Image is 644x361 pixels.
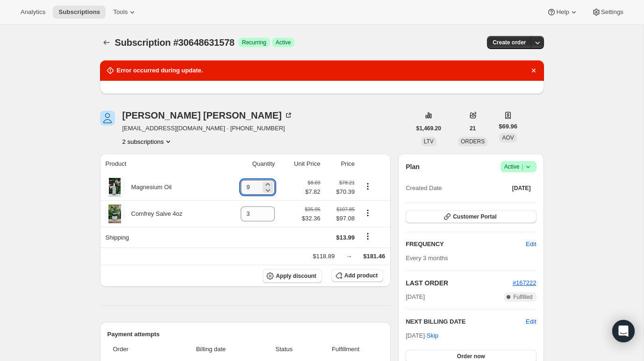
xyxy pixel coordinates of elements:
[15,6,51,19] button: Analytics
[344,272,378,279] span: Add product
[113,8,128,16] span: Tools
[556,8,569,16] span: Help
[276,272,316,280] span: Apply discount
[499,122,517,131] span: $69.96
[541,6,584,19] button: Help
[406,332,438,339] span: [DATE] ·
[493,39,526,46] span: Create order
[122,137,173,146] button: Product actions
[346,252,352,261] div: →
[305,187,321,197] span: $7.82
[586,6,629,19] button: Settings
[336,206,355,212] small: $107.85
[58,8,100,16] span: Subscriptions
[124,183,172,192] div: Magnesium Oil
[527,64,540,77] button: Dismiss notification
[406,255,448,262] span: Every 3 months
[507,182,537,195] button: [DATE]
[406,184,442,193] span: Created Date
[323,154,358,174] th: Price
[453,213,496,220] span: Customer Portal
[522,163,523,170] span: |
[302,214,321,223] span: $32.36
[612,320,635,342] div: Open Intercom Messenger
[336,234,355,241] span: $13.99
[360,231,375,241] button: Shipping actions
[406,162,420,171] h2: Plan
[339,180,355,185] small: $78.21
[406,210,536,223] button: Customer Portal
[363,253,385,260] span: $181.46
[107,339,165,360] th: Order
[464,122,481,135] button: 21
[601,8,623,16] span: Settings
[406,317,526,326] h2: NEXT BILLING DATE
[260,345,308,354] span: Status
[461,138,485,145] span: ORDERS
[504,162,533,171] span: Active
[107,330,384,339] h2: Payment attempts
[115,37,235,48] span: Subscription #30648631578
[263,269,322,283] button: Apply discount
[513,293,532,301] span: Fulfilled
[520,237,542,252] button: Edit
[122,124,293,133] span: [EMAIL_ADDRESS][DOMAIN_NAME] · [PHONE_NUMBER]
[21,8,45,16] span: Analytics
[513,278,537,288] button: #167222
[100,111,115,126] span: Donna Wessel
[457,353,485,360] span: Order now
[411,122,447,135] button: $1,469.20
[278,154,323,174] th: Unit Price
[326,214,355,223] span: $97.08
[53,6,106,19] button: Subscriptions
[117,66,203,75] h2: Error occurred during update.
[416,125,441,132] span: $1,469.20
[308,180,320,185] small: $8.69
[100,227,222,248] th: Shipping
[107,6,143,19] button: Tools
[167,345,255,354] span: Billing date
[470,125,476,132] span: 21
[502,134,514,141] span: AOV
[512,184,531,192] span: [DATE]
[526,317,536,326] button: Edit
[406,292,425,302] span: [DATE]
[406,240,526,249] h2: FREQUENCY
[331,269,383,282] button: Add product
[421,328,444,343] button: Skip
[513,279,537,286] a: #167222
[100,36,113,49] button: Subscriptions
[100,154,222,174] th: Product
[406,278,513,288] h2: LAST ORDER
[242,39,266,46] span: Recurring
[424,138,434,145] span: LTV
[526,240,536,249] span: Edit
[305,206,320,212] small: $35.95
[360,181,375,191] button: Product actions
[487,36,531,49] button: Create order
[122,111,293,120] div: [PERSON_NAME] [PERSON_NAME]
[221,154,278,174] th: Quantity
[314,345,378,354] span: Fulfillment
[427,331,438,340] span: Skip
[276,39,291,46] span: Active
[313,252,335,261] div: $118.89
[124,209,183,219] div: Comfrey Salve 4oz
[326,187,355,197] span: $70.39
[360,208,375,218] button: Product actions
